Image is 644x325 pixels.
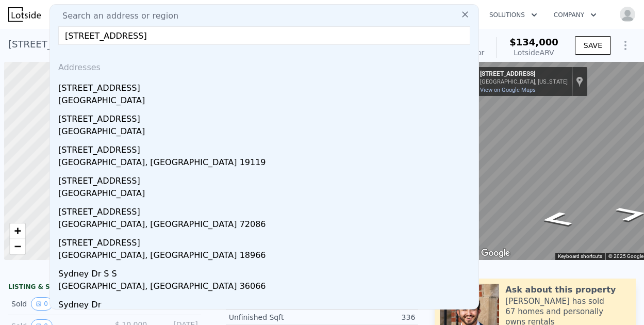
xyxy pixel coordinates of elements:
[54,53,474,78] div: Addresses
[575,36,611,55] button: SAVE
[619,6,636,23] img: avatar
[480,87,536,93] a: View on Google Maps
[558,253,602,260] button: Keyboard shortcuts
[58,94,474,109] div: [GEOGRAPHIC_DATA]
[58,249,474,264] div: [GEOGRAPHIC_DATA], [GEOGRAPHIC_DATA] 18966
[58,156,474,171] div: [GEOGRAPHIC_DATA], [GEOGRAPHIC_DATA] 19119
[480,70,568,78] div: [STREET_ADDRESS]
[58,264,474,280] div: Sydney Dr S S
[58,187,474,202] div: [GEOGRAPHIC_DATA]
[509,47,558,58] div: Lotside ARV
[14,240,21,253] span: −
[505,284,616,296] div: Ask about this property
[58,125,474,140] div: [GEOGRAPHIC_DATA]
[527,208,586,230] path: Go East, Kingsford Ave
[58,171,474,187] div: [STREET_ADDRESS]
[8,37,256,52] div: [STREET_ADDRESS] , [GEOGRAPHIC_DATA] , OH 44128
[54,10,178,22] span: Search an address or region
[576,76,583,87] a: Show location on map
[11,297,96,311] div: Sold
[58,140,474,156] div: [STREET_ADDRESS]
[58,202,474,218] div: [STREET_ADDRESS]
[478,247,513,260] img: Google
[615,35,636,56] button: Show Options
[509,37,558,47] span: $134,000
[10,223,25,239] a: Zoom in
[478,247,513,260] a: Open this area in Google Maps (opens a new window)
[58,233,474,249] div: [STREET_ADDRESS]
[58,26,470,45] input: Enter an address, city, region, neighborhood or zip code
[58,295,474,311] div: Sydney Dr
[608,253,643,259] span: © 2025 Google
[322,312,415,322] div: 336
[8,283,201,293] div: LISTING & SALE HISTORY
[481,6,546,24] button: Solutions
[14,224,21,237] span: +
[229,312,322,322] div: Unfinished Sqft
[480,78,568,85] div: [GEOGRAPHIC_DATA], [US_STATE]
[58,280,474,295] div: [GEOGRAPHIC_DATA], [GEOGRAPHIC_DATA] 36066
[58,109,474,125] div: [STREET_ADDRESS]
[10,239,25,254] a: Zoom out
[546,6,605,24] button: Company
[58,218,474,233] div: [GEOGRAPHIC_DATA], [GEOGRAPHIC_DATA] 72086
[31,297,53,311] button: View historical data
[8,7,41,22] img: Lotside
[58,78,474,94] div: [STREET_ADDRESS]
